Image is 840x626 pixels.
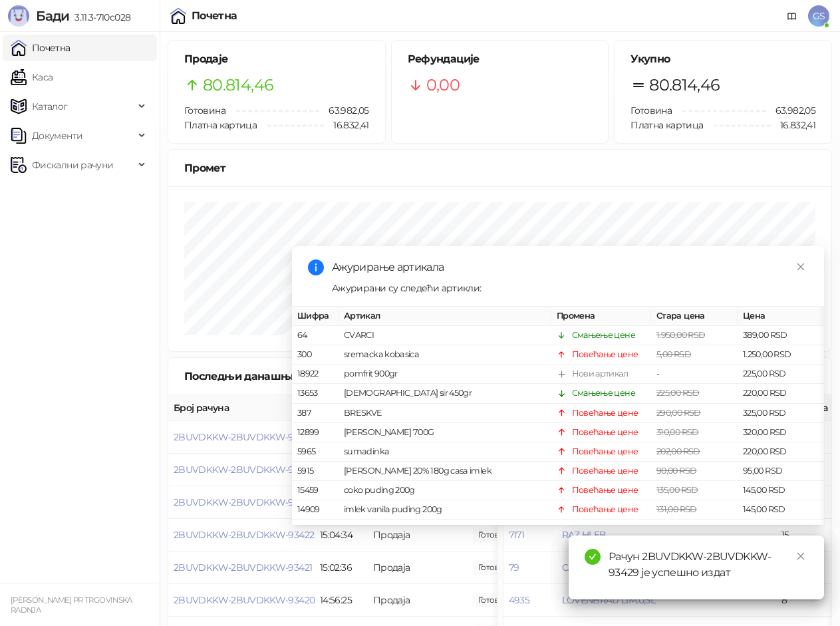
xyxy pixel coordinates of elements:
[572,522,638,536] div: Повећање цене
[339,423,551,442] td: [PERSON_NAME] 700G
[332,281,808,295] div: Ажурирани су следећи артикли:
[630,119,703,131] span: Платна картица
[781,5,803,27] a: Документација
[656,446,700,456] span: 202,00 RSD
[292,500,339,520] td: 14909
[738,481,824,500] td: 145,00 RSD
[292,481,339,500] td: 15459
[11,35,70,61] a: Почетна
[174,496,314,508] button: 2BUVDKKW-2BUVDKKW-93423
[339,404,551,423] td: BRESKVE
[292,326,339,345] td: 64
[738,384,824,403] td: 220,00 RSD
[319,103,368,118] span: 63.982,05
[649,73,720,98] span: 80.814,46
[339,481,551,500] td: coko puding 200g
[738,345,824,365] td: 1.250,00 RSD
[656,408,701,418] span: 290,00 RSD
[184,368,360,385] div: Последњи данашњи рачуни
[315,584,368,617] td: 14:56:25
[738,404,824,423] td: 325,00 RSD
[656,427,699,437] span: 310,00 RSD
[656,349,691,359] span: 5,00 RSD
[572,503,638,516] div: Повећање цене
[630,51,815,67] h5: Укупно
[339,365,551,384] td: pomfrit 900gr
[572,367,628,381] div: Нови артикал
[339,462,551,481] td: [PERSON_NAME] 20% 180g casa imlek
[656,388,700,398] span: 225,00 RSD
[738,365,824,384] td: 225,00 RSD
[184,51,369,67] h5: Продаје
[174,594,315,606] button: 2BUVDKKW-2BUVDKKW-93420
[192,11,237,21] div: Почетна
[69,11,130,23] span: 3.11.3-710c028
[738,520,824,539] td: 186,00 RSD
[332,259,808,275] div: Ажурирање артикала
[656,524,699,534] span: 183,00 RSD
[509,561,519,573] button: 79
[473,593,518,607] span: 142,80
[32,152,113,178] span: Фискални рачуни
[339,345,551,365] td: sremacka kobasica
[630,104,672,116] span: Готовина
[766,103,815,118] span: 63.982,05
[796,262,805,271] span: close
[651,307,738,326] th: Стара цена
[808,5,829,27] span: GS
[32,122,82,149] span: Документи
[292,423,339,442] td: 12899
[572,406,638,420] div: Повећање цене
[315,551,368,584] td: 15:02:36
[174,431,314,443] button: 2BUVDKKW-2BUVDKKW-93425
[551,307,651,326] th: Промена
[203,73,273,98] span: 80.814,46
[339,500,551,520] td: imlek vanila puding 200g
[292,384,339,403] td: 13653
[738,462,824,481] td: 95,00 RSD
[562,561,601,573] button: CASA 0,2
[308,259,324,275] span: info-circle
[656,466,696,476] span: 90,00 RSD
[738,326,824,345] td: 389,00 RSD
[339,442,551,462] td: sumadinka
[11,64,53,90] a: Каса
[339,384,551,403] td: [DEMOGRAPHIC_DATA] sir 450gr
[572,464,638,478] div: Повећање цене
[572,426,638,439] div: Повећање цене
[368,584,468,617] td: Продаја
[572,329,635,342] div: Смањење цене
[292,462,339,481] td: 5915
[572,445,638,458] div: Повећање цене
[738,423,824,442] td: 320,00 RSD
[292,345,339,365] td: 300
[174,529,314,541] button: 2BUVDKKW-2BUVDKKW-93422
[339,326,551,345] td: CVARCI
[324,118,368,132] span: 16.832,41
[8,5,29,27] img: Logo
[339,307,551,326] th: Артикал
[793,259,808,274] a: Close
[572,387,635,400] div: Смањење цене
[292,404,339,423] td: 387
[473,560,518,575] span: 75,00
[509,594,529,606] button: 4935
[562,594,655,606] button: LOVENBRAU LIM.0,5L
[656,485,698,495] span: 135,00 RSD
[572,348,638,361] div: Повећање цене
[11,595,132,615] small: [PERSON_NAME] PR TRGOVINSKA RADNJA
[368,551,468,584] td: Продаја
[771,118,815,132] span: 16.832,41
[738,442,824,462] td: 220,00 RSD
[174,464,315,476] button: 2BUVDKKW-2BUVDKKW-93424
[292,365,339,384] td: 18922
[292,307,339,326] th: Шифра
[408,51,593,67] h5: Рефундације
[36,8,69,24] span: Бади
